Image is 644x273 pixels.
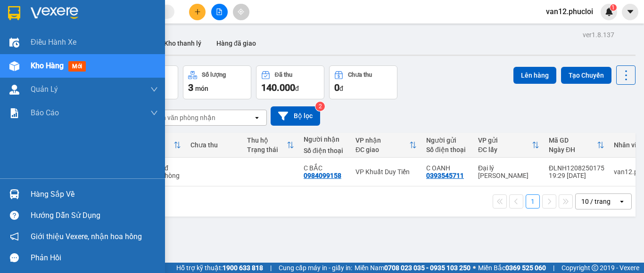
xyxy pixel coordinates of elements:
[242,133,299,158] th: Toggle SortBy
[304,136,346,143] div: Người nhận
[295,85,299,92] span: đ
[561,67,611,84] button: Tạo Chuyến
[271,106,320,126] button: Bộ lọc
[355,263,471,273] span: Miền Nam
[150,109,158,117] span: down
[355,168,417,176] div: VP Khuất Duy Tiến
[31,231,142,242] span: Giới thiệu Vexere, nhận hoa hồng
[9,85,19,95] img: warehouse-icon
[315,102,325,111] sup: 2
[188,82,193,93] span: 3
[505,264,546,272] strong: 0369 525 060
[9,189,19,199] img: warehouse-icon
[581,197,611,206] div: 10 / trang
[233,4,249,20] button: aim
[238,8,244,15] span: aim
[10,211,19,220] span: question-circle
[478,136,532,144] div: VP gửi
[275,72,292,78] div: Đã thu
[605,8,613,16] img: icon-new-feature
[611,4,615,11] span: 1
[426,146,469,153] div: Số điện thoại
[256,65,324,99] button: Đã thu140.000đ
[176,263,263,273] span: Hỗ trợ kỹ thuật:
[211,4,228,20] button: file-add
[549,136,597,144] div: Mã GD
[334,82,339,93] span: 0
[478,263,546,273] span: Miền Bắc
[9,61,19,71] img: warehouse-icon
[610,4,617,11] sup: 1
[351,133,421,158] th: Toggle SortBy
[478,164,539,179] div: Đại lý [PERSON_NAME]
[31,36,76,48] span: Điều hành xe
[592,265,598,271] span: copyright
[8,6,20,20] img: logo-vxr
[31,251,158,265] div: Phản hồi
[355,136,409,144] div: VP nhận
[247,136,287,144] div: Thu hộ
[304,172,341,179] div: 0984099158
[526,194,540,209] button: 1
[194,8,201,15] span: plus
[622,4,638,20] button: caret-down
[261,82,295,93] span: 140.000
[473,266,476,270] span: ⚪️
[183,65,251,99] button: Số lượng3món
[216,8,223,15] span: file-add
[31,61,64,70] span: Kho hàng
[553,263,554,273] span: |
[279,263,352,273] span: Cung cấp máy in - giấy in:
[304,164,346,172] div: C BẮC
[190,141,238,149] div: Chưa thu
[304,147,346,154] div: Số điện thoại
[31,107,59,119] span: Báo cáo
[150,113,215,122] div: Chọn văn phòng nhận
[195,85,208,92] span: món
[626,8,635,16] span: caret-down
[223,264,263,272] strong: 1900 633 818
[189,4,206,20] button: plus
[549,164,604,172] div: ĐLNH1208250175
[384,264,471,272] strong: 0708 023 035 - 0935 103 250
[247,146,287,153] div: Trạng thái
[157,32,209,55] button: Kho thanh lý
[544,133,609,158] th: Toggle SortBy
[426,172,464,179] div: 0393545711
[31,187,158,201] div: Hàng sắp về
[538,6,601,17] span: van12.phucloi
[426,164,469,172] div: C OANH
[549,146,597,153] div: Ngày ĐH
[10,232,19,241] span: notification
[329,65,397,99] button: Chưa thu0đ
[513,67,556,84] button: Lên hàng
[150,86,158,93] span: down
[9,108,19,118] img: solution-icon
[339,85,343,92] span: đ
[9,38,19,48] img: warehouse-icon
[583,30,614,40] div: ver 1.8.137
[68,61,86,72] span: mới
[31,209,158,223] div: Hướng dẫn sử dụng
[209,32,264,55] button: Hàng đã giao
[31,83,58,95] span: Quản Lý
[10,253,19,262] span: message
[426,136,469,144] div: Người gửi
[355,146,409,153] div: ĐC giao
[253,114,261,121] svg: open
[202,72,226,78] div: Số lượng
[270,263,272,273] span: |
[618,198,626,205] svg: open
[348,72,372,78] div: Chưa thu
[473,133,544,158] th: Toggle SortBy
[478,146,532,153] div: ĐC lấy
[549,172,604,179] div: 19:29 [DATE]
